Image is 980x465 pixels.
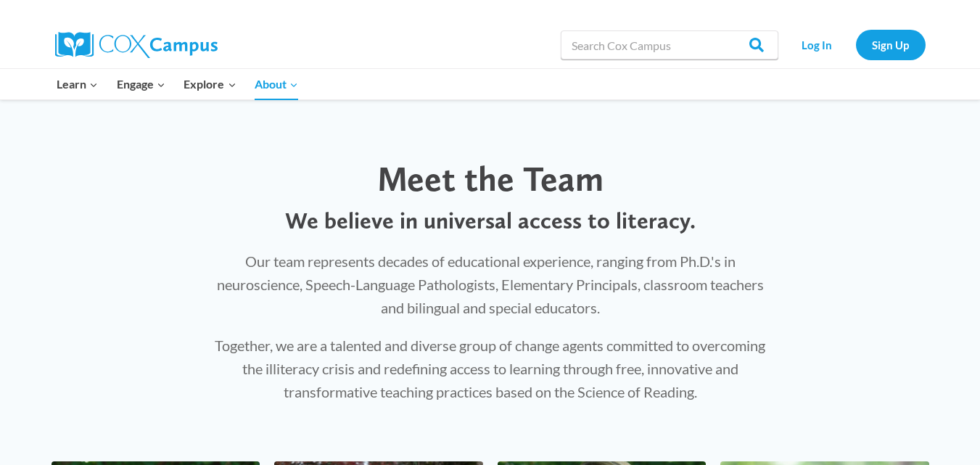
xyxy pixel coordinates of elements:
span: Explore [184,75,236,94]
a: Log In [786,30,849,59]
img: Cox Campus [55,32,218,58]
p: Together, we are a talented and diverse group of change agents committed to overcoming the illite... [210,334,771,403]
span: Meet the Team [377,157,604,199]
input: Search Cox Campus [561,30,778,59]
a: Sign Up [856,30,926,59]
p: We believe in universal access to literacy. [210,207,771,234]
p: Our team represents decades of educational experience, ranging from Ph.D.'s in neuroscience, Spee... [210,250,771,319]
nav: Primary Navigation [48,69,308,99]
nav: Secondary Navigation [786,30,926,59]
span: About [255,75,298,94]
span: Engage [117,75,165,94]
span: Learn [57,75,98,94]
